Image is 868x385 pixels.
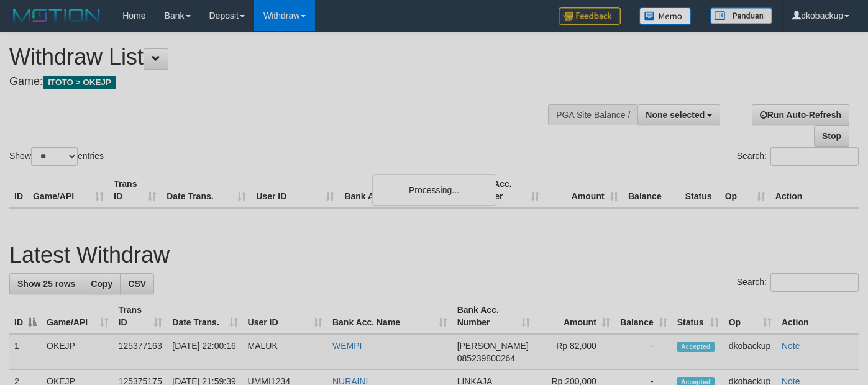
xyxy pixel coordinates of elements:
[9,334,42,370] td: 1
[162,173,251,208] th: Date Trans.
[637,104,720,125] button: None selected
[42,334,114,370] td: OKEJP
[9,76,566,88] h4: Game:
[9,173,28,208] th: ID
[91,279,112,289] span: Copy
[167,334,242,370] td: [DATE] 22:00:16
[327,299,452,334] th: Bank Acc. Name: activate to sort column ascending
[83,273,121,294] a: Copy
[114,334,168,370] td: 125377163
[339,173,465,208] th: Bank Acc. Name
[31,147,78,166] select: Showentries
[544,173,623,208] th: Amount
[9,299,42,334] th: ID: activate to sort column descending
[814,125,849,147] a: Stop
[109,173,162,208] th: Trans ID
[243,334,327,370] td: MALUK
[680,173,720,208] th: Status
[452,299,536,334] th: Bank Acc. Number: activate to sort column ascending
[777,299,859,334] th: Action
[770,273,859,292] input: Search:
[720,173,770,208] th: Op
[9,147,104,166] label: Show entries
[615,334,672,370] td: -
[752,104,849,125] a: Run Auto-Refresh
[42,299,114,334] th: Game/API: activate to sort column ascending
[548,104,637,125] div: PGA Site Balance /
[639,7,692,25] img: Button%20Memo.svg
[623,173,680,208] th: Balance
[17,279,75,289] span: Show 25 rows
[724,299,777,334] th: Op: activate to sort column ascending
[535,334,614,370] td: Rp 82,000
[43,76,116,89] span: ITOTO > OKEJP
[535,299,614,334] th: Amount: activate to sort column ascending
[710,7,772,24] img: panduan.png
[677,342,715,352] span: Accepted
[243,299,327,334] th: User ID: activate to sort column ascending
[28,173,109,208] th: Game/API
[737,147,859,166] label: Search:
[9,273,83,294] a: Show 25 rows
[465,173,544,208] th: Bank Acc. Number
[770,147,859,166] input: Search:
[559,7,621,25] img: Feedback.jpg
[9,6,104,25] img: MOTION_logo.png
[770,173,859,208] th: Action
[646,110,705,120] span: None selected
[737,273,859,292] label: Search:
[251,173,339,208] th: User ID
[9,45,566,70] h1: Withdraw List
[128,279,146,289] span: CSV
[120,273,154,294] a: CSV
[167,299,242,334] th: Date Trans.: activate to sort column ascending
[782,341,800,351] a: Note
[9,243,859,268] h1: Latest Withdraw
[724,334,777,370] td: dkobackup
[457,353,515,363] span: Copy 085239800264 to clipboard
[457,341,529,351] span: [PERSON_NAME]
[615,299,672,334] th: Balance: activate to sort column ascending
[672,299,724,334] th: Status: activate to sort column ascending
[332,341,362,351] a: WEMPI
[114,299,168,334] th: Trans ID: activate to sort column ascending
[372,174,496,206] div: Processing...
